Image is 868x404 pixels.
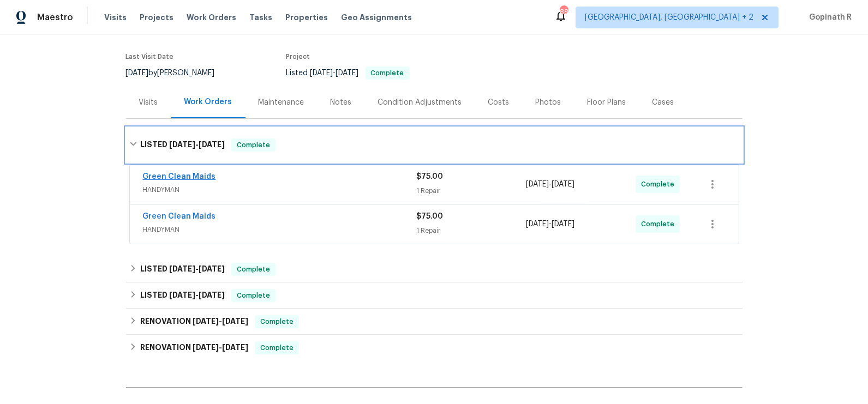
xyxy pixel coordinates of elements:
span: [DATE] [199,265,225,273]
span: Last Visit Date [126,53,174,60]
div: LISTED [DATE]-[DATE]Complete [126,128,743,162]
span: - [526,179,574,190]
span: $75.00 [417,173,444,180]
span: [DATE] [336,69,359,77]
div: LISTED [DATE]-[DATE]Complete [126,282,743,309]
div: Visits [139,97,158,108]
span: Work Orders [187,12,236,23]
span: $75.00 [417,213,444,220]
span: Complete [641,179,679,190]
span: - [193,343,248,351]
span: Complete [256,316,298,327]
span: Project [286,53,310,60]
span: [DATE] [169,265,195,273]
span: [DATE] [169,291,195,299]
span: [DATE] [526,180,549,188]
span: Complete [641,219,679,230]
span: [DATE] [126,69,149,77]
span: Complete [232,264,274,275]
h6: RENOVATION [140,315,248,328]
div: Notes [331,97,352,108]
div: Costs [488,97,510,108]
div: LISTED [DATE]-[DATE]Complete [126,256,743,282]
span: [DATE] [222,317,248,325]
span: [DATE] [310,69,333,77]
a: Green Clean Maids [143,213,216,220]
a: Green Clean Maids [143,173,216,180]
div: RENOVATION [DATE]-[DATE]Complete [126,335,743,361]
span: [DATE] [552,220,574,228]
span: Maestro [37,12,73,23]
h6: RENOVATION [140,341,248,354]
span: - [193,317,248,325]
span: Complete [256,342,298,353]
span: Properties [285,12,328,23]
div: Maintenance [259,97,304,108]
span: Visits [104,12,127,23]
span: - [169,141,225,148]
span: [DATE] [552,180,574,188]
span: Complete [367,70,409,76]
div: RENOVATION [DATE]-[DATE]Complete [126,309,743,335]
div: Photos [536,97,561,108]
div: 88 [560,7,567,17]
div: by [PERSON_NAME] [126,67,228,80]
div: Cases [653,97,674,108]
span: [DATE] [526,220,549,228]
div: Floor Plans [588,97,626,108]
span: Listed [286,69,410,77]
span: - [526,219,574,230]
span: Complete [232,140,274,150]
span: Gopinath R [805,12,852,23]
div: 1 Repair [417,225,526,236]
span: HANDYMAN [143,224,417,235]
span: Tasks [249,14,272,21]
span: [DATE] [199,141,225,148]
div: 1 Repair [417,185,526,196]
span: HANDYMAN [143,184,417,195]
span: Geo Assignments [341,12,412,23]
span: [DATE] [222,343,248,351]
span: [GEOGRAPHIC_DATA], [GEOGRAPHIC_DATA] + 2 [585,12,753,23]
span: [DATE] [169,141,195,148]
span: [DATE] [199,291,225,299]
h6: LISTED [140,263,225,276]
span: Projects [140,12,173,23]
span: - [169,265,225,273]
div: Condition Adjustments [378,97,462,108]
span: [DATE] [193,317,219,325]
span: - [169,291,225,299]
h6: LISTED [140,138,225,152]
h6: LISTED [140,289,225,302]
span: Complete [232,290,274,301]
div: Work Orders [184,97,232,107]
span: - [310,69,359,77]
span: [DATE] [193,343,219,351]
